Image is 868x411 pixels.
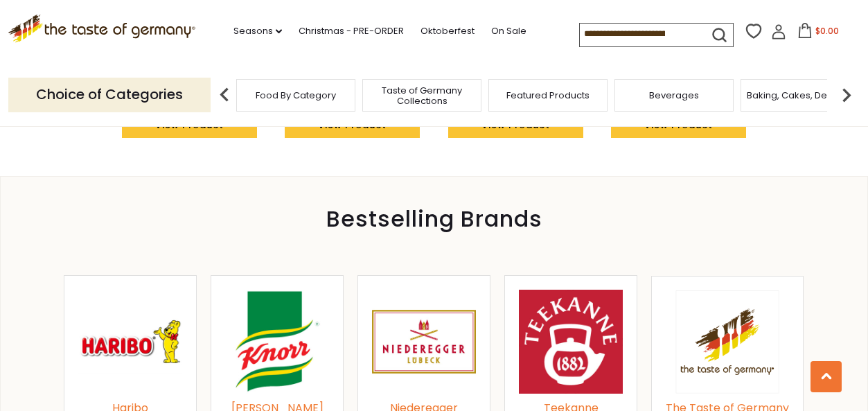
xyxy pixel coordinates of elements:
a: Food By Category [256,90,336,100]
a: Baking, Cakes, Desserts [747,90,854,100]
img: previous arrow [211,81,238,109]
a: Beverages [649,90,699,100]
a: Oktoberfest [420,24,475,39]
a: Christmas - PRE-ORDER [299,24,404,39]
div: Bestselling Brands [1,211,867,227]
img: The Taste of Germany [675,290,779,394]
a: The Taste of Germany [666,290,789,394]
a: Seasons [233,24,282,39]
img: Haribo [78,290,182,394]
a: [PERSON_NAME] [225,290,329,394]
img: Niederegger [372,290,476,394]
img: Knorr [225,290,329,394]
span: $0.00 [815,25,839,37]
p: Choice of Categories [8,78,211,112]
a: Featured Products [506,90,590,100]
a: On Sale [491,24,526,39]
button: $0.00 [789,23,848,44]
a: Taste of Germany Collections [366,85,477,106]
img: Teekanne [519,290,623,394]
img: next arrow [833,81,860,109]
